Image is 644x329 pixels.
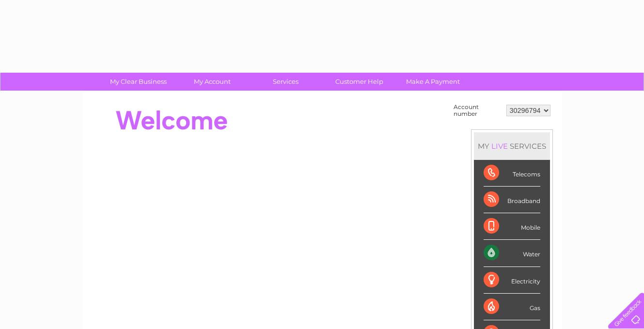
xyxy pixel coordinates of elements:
[98,73,178,91] a: My Clear Business
[484,294,540,320] div: Gas
[451,101,504,120] td: Account number
[489,141,510,151] div: LIVE
[484,187,540,213] div: Broadband
[484,213,540,240] div: Mobile
[484,160,540,187] div: Telecoms
[393,73,473,91] a: Make A Payment
[319,73,399,91] a: Customer Help
[474,132,550,160] div: MY SERVICES
[484,267,540,294] div: Electricity
[484,240,540,266] div: Water
[172,73,252,91] a: My Account
[246,73,326,91] a: Services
